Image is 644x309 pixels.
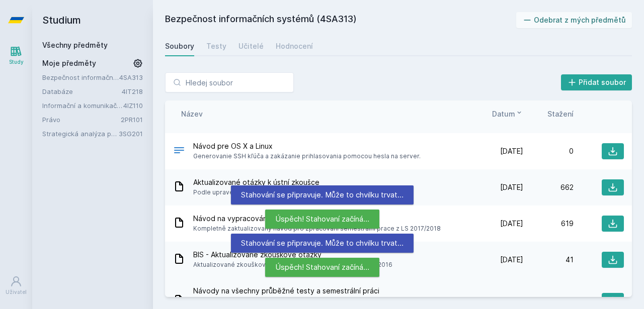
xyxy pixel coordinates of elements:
[165,72,294,92] input: Hledej soubor
[42,129,119,139] a: Strategická analýza pro informatiky a statistiky
[265,258,379,277] div: Úspěch! Stahovaní začíná…
[181,109,203,119] button: Název
[500,255,523,265] span: [DATE]
[500,182,523,192] span: [DATE]
[523,296,574,306] div: 974
[500,219,523,229] span: [DATE]
[206,41,226,51] div: Testy
[231,234,414,253] div: Stahování se připravuje. Může to chvilku trvat…
[2,270,30,301] a: Uživatel
[9,58,24,66] div: Study
[547,109,574,119] button: Stažení
[500,146,523,156] span: [DATE]
[276,36,313,56] a: Hodnocení
[42,86,122,96] a: Databáze
[42,58,96,68] span: Moje předměty
[193,214,441,224] span: Návod na vypracování semestrální práce
[523,146,574,156] div: 0
[165,12,516,28] h2: Bezpečnost informačních systémů (4SA313)
[561,74,632,90] button: Přidat soubor
[42,41,108,49] a: Všechny předměty
[238,36,264,56] a: Učitelé
[42,115,121,125] a: Právo
[6,288,27,296] div: Uživatel
[193,141,421,151] span: Návod pre OS X a Linux
[193,151,421,161] span: Generovanie SSH kľúča a zakázanie prihlasovania pomocou hesla na server.
[119,130,143,138] a: 3SG201
[122,87,143,95] a: 4IT218
[492,109,523,119] button: Datum
[121,116,143,124] a: 2PR101
[238,41,264,51] div: Učitelé
[523,182,574,192] div: 662
[523,219,574,229] div: 619
[206,36,226,56] a: Testy
[193,260,392,270] span: Aktualizované zkouškové otázky i s podotázkami pro ZS2015/2016
[119,73,143,81] a: 4SA313
[276,41,313,51] div: Hodnocení
[523,255,574,265] div: 41
[173,144,185,159] div: .DOCX
[231,185,414,204] div: Stahování se připravuje. Může to chvilku trvat…
[193,177,319,187] span: Aktualizované otázky k ústní zkoušce
[2,40,30,71] a: Study
[492,109,515,119] span: Datum
[165,41,194,51] div: Soubory
[123,101,143,110] a: 4IZ110
[265,210,379,229] div: Úspěch! Stahovaní začíná…
[42,100,123,111] a: Informační a komunikační technologie
[165,36,194,56] a: Soubory
[193,250,392,260] span: BIS - Aktualizované zkouškové otázky
[42,72,119,82] a: Bezpečnost informačních systémů
[193,224,441,234] span: Kompletně zaktualizovaný návod pro zpracovani semestralni prace z LS 2017/2018
[193,187,319,197] span: Podle upraveného znění otázek z [DATE]
[500,296,523,306] span: [DATE]
[516,12,632,28] button: Odebrat z mých předmětů
[193,286,469,296] span: Návody na všechny průběžné testy a semestrální práci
